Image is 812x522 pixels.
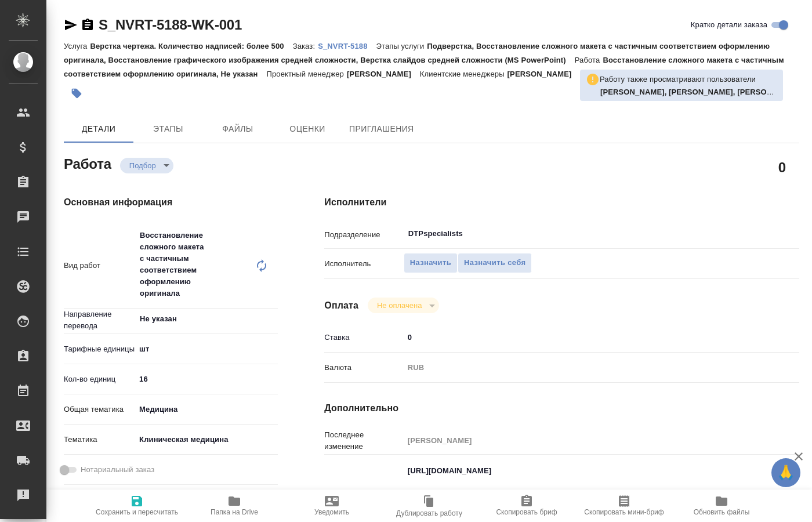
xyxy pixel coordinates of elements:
h2: 0 [778,157,786,177]
p: Проектный менеджер [267,70,347,78]
b: [PERSON_NAME], [PERSON_NAME], [PERSON_NAME] [600,88,802,96]
span: Назначить себя [464,256,525,270]
button: Скопировать мини-бриф [575,490,673,522]
p: Ковтун Светлана, Арсеньева Вера, Линова Полина [600,86,777,98]
button: Скопировать ссылку [81,18,95,32]
button: Обновить файлы [673,490,770,522]
div: шт [135,339,278,359]
button: Скопировать бриф [478,490,575,522]
button: Скопировать ссылку для ЯМессенджера [64,18,78,32]
span: Назначить [410,256,451,270]
button: Не оплачена [374,300,425,310]
button: Сохранить и пересчитать [88,490,186,522]
div: Клиническая медицина [135,430,278,449]
button: Назначить [404,253,458,273]
p: Этапы услуги [376,42,427,50]
button: Назначить себя [458,253,532,273]
p: Услуга [64,42,90,50]
span: Скопировать мини-бриф [584,508,664,516]
span: Обновить файлы [694,508,750,516]
input: ✎ Введи что-нибудь [404,329,760,346]
span: Скопировать бриф [496,508,557,516]
h4: Дополнительно [324,401,799,415]
button: Подбор [126,161,159,171]
p: Вид работ [64,260,135,271]
span: Кратко детали заказа [691,19,767,31]
span: Сохранить и пересчитать [96,508,178,516]
div: Подбор [120,158,173,173]
p: Верстка чертежа. Количество надписей: более 500 [90,42,292,50]
span: Уведомить [314,508,349,516]
p: Работа [575,56,603,64]
h2: Работа [64,153,111,173]
a: S_NVRT-5188 [318,41,376,50]
p: [PERSON_NAME] [507,70,581,78]
p: Заказ: [293,42,318,50]
h4: Оплата [324,299,358,313]
span: Оценки [280,122,335,136]
button: Open [753,233,756,235]
button: 🙏 [771,458,800,487]
p: S_NVRT-5188 [318,42,376,50]
p: Подразделение [324,229,403,241]
span: Файлы [210,122,266,136]
span: 🙏 [776,461,796,485]
p: Направление перевода [64,309,135,332]
p: Работу также просматривают пользователи [600,74,756,85]
p: Тарифные единицы [64,343,135,355]
div: Медицина [135,400,278,419]
p: Ставка [324,332,403,343]
button: Уведомить [283,490,380,522]
span: Приглашения [349,122,414,136]
a: S_NVRT-5188-WK-001 [99,17,242,32]
p: Клиентские менеджеры [420,70,507,78]
button: Папка на Drive [186,490,283,522]
span: Детали [71,122,126,136]
button: Open [271,318,274,320]
h4: Исполнители [324,195,799,209]
h4: Основная информация [64,195,278,209]
div: Подбор [368,298,439,313]
input: ✎ Введи что-нибудь [135,371,278,387]
input: Пустое поле [404,432,760,449]
button: Добавить тэг [64,81,89,106]
p: Кол-во единиц [64,374,135,385]
span: Этапы [140,122,196,136]
button: Дублировать работу [380,490,478,522]
span: Нотариальный заказ [81,464,154,476]
div: RUB [404,358,760,378]
p: Тематика [64,434,135,445]
p: [PERSON_NAME] [347,70,420,78]
p: Общая тематика [64,404,135,415]
p: Последнее изменение [324,429,403,452]
p: Исполнитель [324,258,403,270]
span: Папка на Drive [211,508,258,516]
p: Валюта [324,362,403,374]
span: Дублировать работу [396,509,462,517]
